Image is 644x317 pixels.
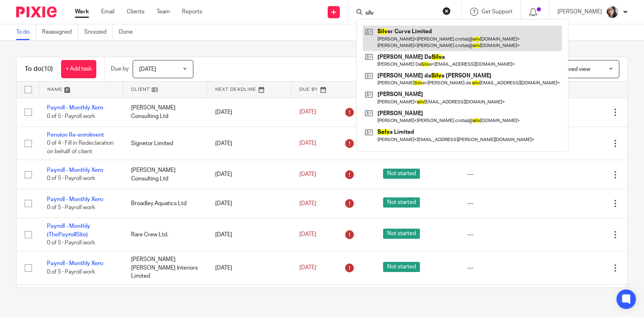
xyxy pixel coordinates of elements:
[123,98,207,126] td: [PERSON_NAME] Consulting Ltd
[123,189,207,218] td: Broadley Aquatics Ltd
[47,176,95,182] span: 0 of 5 · Payroll work
[606,6,619,19] img: me%20(1).jpg
[25,65,53,73] h1: To do
[47,261,103,266] a: Payroll - Monthly Xero
[207,285,291,313] td: [DATE]
[47,240,95,246] span: 0 of 5 · Payroll work
[299,109,316,115] span: [DATE]
[364,10,437,17] input: Search
[42,66,53,72] span: (10)
[47,114,95,119] span: 0 of 5 · Payroll work
[157,8,170,16] a: Team
[47,223,90,237] a: Payroll - Monthly (ThePayrollSite)
[299,171,316,177] span: [DATE]
[111,65,129,73] p: Due by
[139,66,156,72] span: [DATE]
[299,232,316,238] span: [DATE]
[467,264,535,272] div: ---
[101,8,114,16] a: Email
[16,6,57,17] img: Pixie
[182,8,202,16] a: Reports
[123,251,207,285] td: [PERSON_NAME] [PERSON_NAME] Interiors Limited
[207,251,291,285] td: [DATE]
[467,170,535,178] div: ---
[207,98,291,126] td: [DATE]
[42,24,78,40] a: Reassigned
[557,8,602,16] p: [PERSON_NAME]
[383,262,420,272] span: Not started
[383,229,420,239] span: Not started
[207,160,291,189] td: [DATE]
[119,24,139,40] a: Done
[443,7,451,15] button: Clear
[61,60,96,78] a: + Add task
[299,201,316,206] span: [DATE]
[383,197,420,208] span: Not started
[47,141,114,155] span: 0 of 4 · Fill in Redeclaration on behalf of client
[47,105,103,111] a: Payroll - Monthly Xero
[84,24,113,40] a: Snoozed
[47,269,95,275] span: 0 of 5 · Payroll work
[383,169,420,179] span: Not started
[123,160,207,189] td: [PERSON_NAME] Consulting Ltd
[123,218,207,251] td: Rare Crew Ltd.
[207,189,291,218] td: [DATE]
[123,126,207,160] td: Signetor Limited
[207,126,291,160] td: [DATE]
[47,205,95,210] span: 0 of 5 · Payroll work
[127,8,144,16] a: Clients
[47,197,103,202] a: Payroll - Monthly Xero
[481,9,513,15] span: Get Support
[16,24,36,40] a: To do
[123,285,207,313] td: Signetor Limited
[299,265,316,271] span: [DATE]
[75,8,89,16] a: Work
[47,167,103,173] a: Payroll - Monthly Xero
[207,218,291,251] td: [DATE]
[467,231,535,239] div: ---
[47,132,104,138] a: Pension Re-enrolment
[467,199,535,208] div: ---
[299,140,316,146] span: [DATE]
